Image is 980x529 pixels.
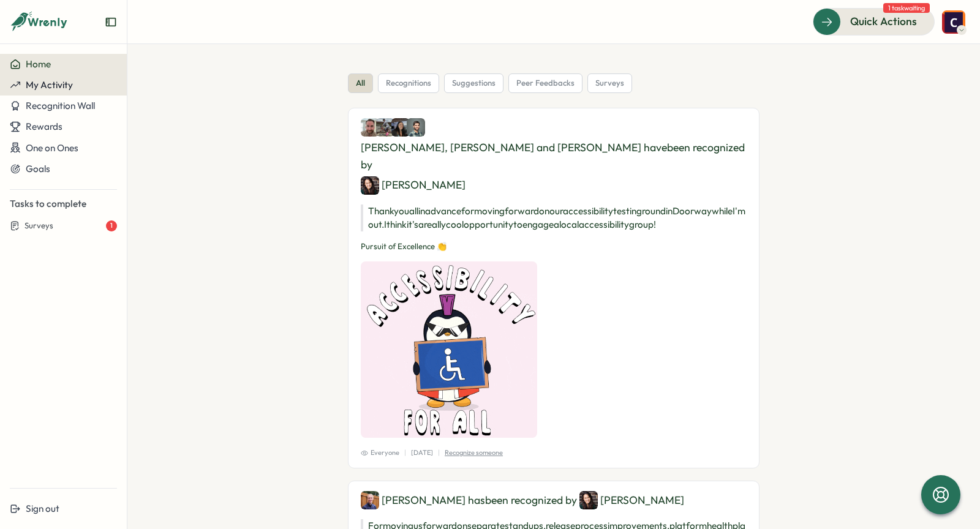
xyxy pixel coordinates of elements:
p: Recognize someone [445,448,503,458]
div: [PERSON_NAME], [PERSON_NAME] and [PERSON_NAME] have been recognized by [361,118,747,195]
div: [PERSON_NAME] has been recognized by [361,491,747,509]
p: Thank you all in advance for moving forward on our accessibility testing round in Doorway while I... [361,204,747,231]
img: Hannan Abdi [376,118,394,137]
img: Ashley Jessen [391,118,410,137]
img: Colin Buyck [942,10,965,34]
p: Tasks to complete [10,197,117,211]
img: Nick Norena [407,118,425,137]
span: suggestions [452,78,496,89]
button: Expand sidebar [105,16,117,28]
span: peer feedbacks [516,78,575,89]
img: Kathy Cheng [361,176,379,195]
span: Sign out [26,503,59,514]
span: Quick Actions [850,13,917,29]
div: [PERSON_NAME] [361,176,466,195]
span: My Activity [26,79,73,91]
span: Recognition Wall [26,100,95,111]
span: Everyone [361,448,399,458]
p: [DATE] [411,448,433,458]
p: Pursuit of Excellence 👏 [361,241,747,252]
span: 1 task waiting [883,3,930,13]
img: Kathy Cheng [579,491,598,509]
span: Surveys [24,220,53,231]
span: Goals [26,163,50,174]
span: all [356,78,365,89]
span: Rewards [26,121,62,132]
p: | [404,448,406,458]
span: recognitions [386,78,431,89]
div: [PERSON_NAME] [579,491,684,509]
p: | [438,448,440,458]
img: Jesse James [361,118,379,137]
button: Quick Actions [813,8,935,35]
span: surveys [595,78,624,89]
span: One on Ones [26,142,78,154]
img: Recognition Image [361,261,537,438]
img: Morgan Ludtke [361,491,379,509]
span: Home [26,58,51,70]
div: 1 [106,220,117,231]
